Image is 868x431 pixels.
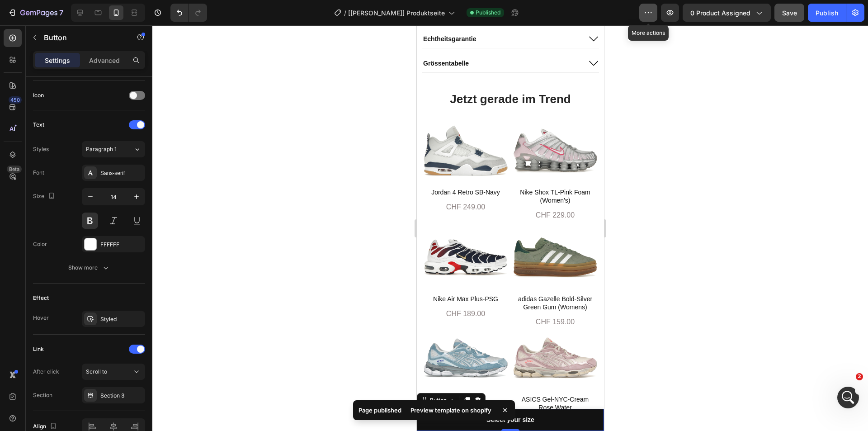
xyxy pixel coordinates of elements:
div: Styles [33,145,49,153]
p: Settings [45,56,70,65]
button: 0 product assigned [683,4,771,22]
div: Preview template on shopify [405,404,497,417]
span: Save [782,9,797,17]
div: Effect [33,294,49,302]
div: Text [33,121,44,129]
button: Show more [33,260,145,276]
div: Publish [816,8,838,18]
p: Advanced [89,56,120,65]
button: Save [774,4,804,22]
div: 450 [9,96,22,104]
div: Styled [100,315,143,323]
span: Published [476,9,500,17]
iframe: Intercom live chat [837,387,859,408]
div: Font [33,169,44,177]
div: Icon [33,91,44,99]
div: After click [33,368,59,376]
div: Undo/Redo [170,4,207,22]
div: Show more [68,263,110,272]
span: Scroll to [86,368,107,375]
button: Publish [808,4,846,22]
div: FFFFFF [100,241,143,249]
div: Size [33,190,57,203]
p: Button [44,32,121,43]
span: / [344,8,346,18]
div: Beta [7,166,22,173]
div: Section [33,391,52,399]
div: Color [33,240,47,248]
div: Hover [33,314,49,322]
div: Link [33,345,44,353]
span: 0 product assigned [690,8,750,18]
div: Section 3 [100,392,143,400]
div: Sans-serif [100,169,143,177]
span: Paragraph 1 [86,145,117,153]
span: 2 [856,373,863,380]
p: 7 [59,7,63,18]
button: Paragraph 1 [82,141,145,157]
span: [[PERSON_NAME]] Produktseite [348,8,445,18]
iframe: Design area [417,25,604,431]
button: 7 [4,4,67,22]
p: Page published [359,406,401,415]
button: Scroll to [82,364,145,380]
